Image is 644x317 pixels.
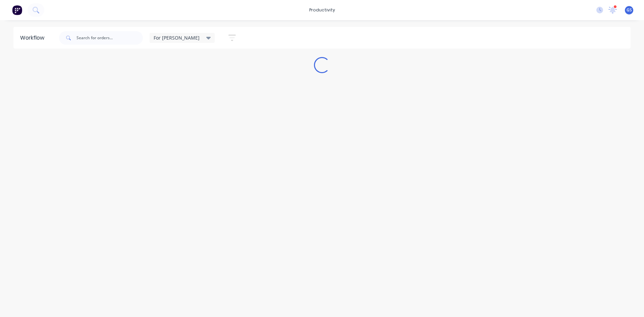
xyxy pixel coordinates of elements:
[12,5,22,15] img: Factory
[20,34,48,42] div: Workflow
[76,31,143,45] input: Search for orders...
[154,34,200,41] span: For [PERSON_NAME]
[306,5,338,15] div: productivity
[627,7,632,13] span: GS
